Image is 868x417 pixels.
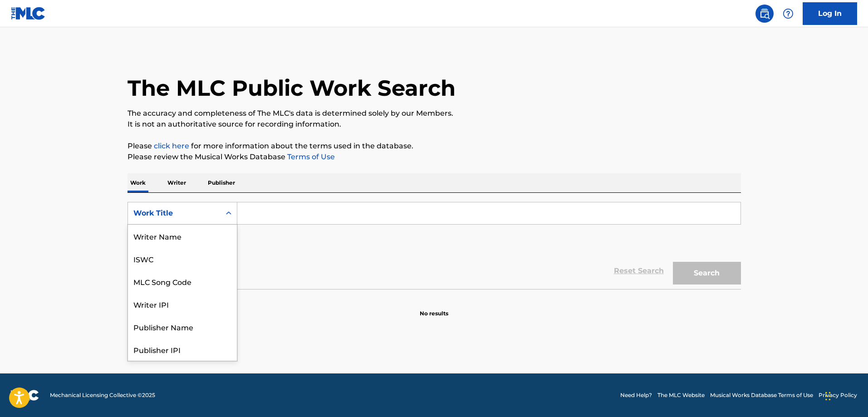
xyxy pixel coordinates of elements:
a: Log In [803,2,857,25]
div: Work Title [133,208,215,219]
p: Please review the Musical Works Database [128,152,741,162]
p: The accuracy and completeness of The MLC's data is determined solely by our Members. [128,108,741,119]
p: Please for more information about the terms used in the database. [128,141,741,152]
p: It is not an authoritative source for recording information. [128,119,741,130]
p: Writer [165,173,189,192]
p: Work [128,173,148,192]
img: logo [11,390,39,401]
span: Mechanical Licensing Collective © 2025 [50,391,155,399]
a: Public Search [755,5,774,23]
img: help [783,8,794,19]
div: Drag [825,383,831,410]
div: Publisher IPI [128,338,237,361]
div: Writer Name [128,225,237,247]
h1: The MLC Public Work Search [128,74,456,102]
form: Search Form [128,202,741,289]
div: Writer IPI [128,293,237,315]
div: MLC Song Code [128,270,237,293]
iframe: Chat Widget [823,373,868,417]
img: MLC Logo [11,7,46,20]
a: Terms of Use [285,152,335,161]
a: Privacy Policy [819,391,857,399]
img: search [759,8,770,19]
p: No results [420,299,448,318]
div: Publisher Name [128,315,237,338]
div: Help [779,5,797,23]
p: Publisher [205,173,238,192]
a: click here [154,142,189,150]
a: The MLC Website [657,391,705,399]
div: ISWC [128,247,237,270]
a: Musical Works Database Terms of Use [710,391,813,399]
a: Need Help? [620,391,652,399]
